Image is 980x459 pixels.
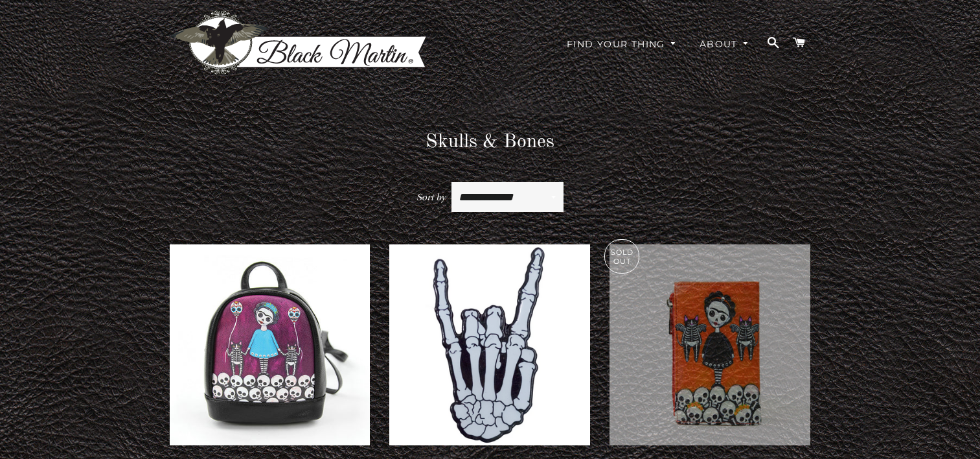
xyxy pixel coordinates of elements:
img: Sugar Skull Girl With Flying Cats Wallet [610,244,810,445]
a: About [690,28,760,62]
img: Black Martin [170,10,429,76]
img: Glow-In-The-Dark Skeleton Rock Hand Pin [389,244,590,445]
p: Sold Out [605,240,639,273]
span: Sort by [416,191,446,203]
img: Skeleton Girl with Cats Mini Backpack [170,244,370,445]
h1: Skulls & Bones [170,128,811,156]
a: Find Your Thing [557,28,687,62]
